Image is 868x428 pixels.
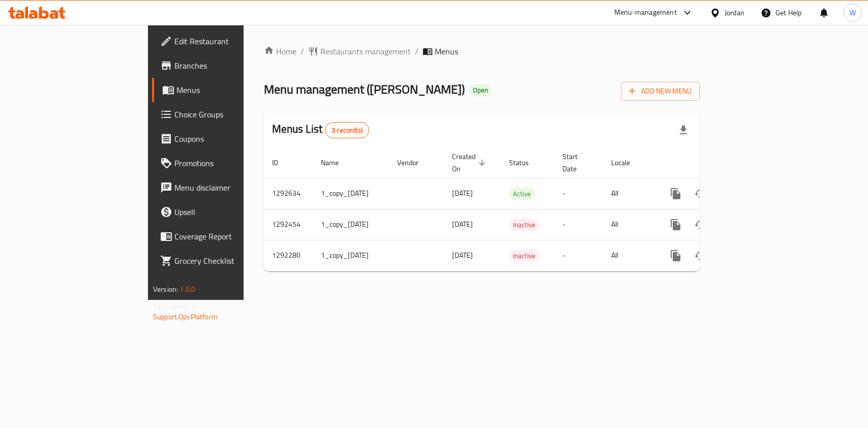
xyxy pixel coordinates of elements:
[153,300,200,313] span: Get support on:
[452,150,489,175] span: Created On
[321,157,352,169] span: Name
[272,157,291,169] span: ID
[688,212,712,237] button: Change Status
[152,151,293,175] a: Promotions
[554,178,603,209] td: -
[152,78,293,102] a: Menus
[664,212,688,237] button: more
[152,200,293,224] a: Upsell
[725,7,744,18] div: Jordan
[509,188,535,200] span: Active
[655,147,769,178] th: Actions
[179,283,195,296] span: 1.0.0
[264,147,769,271] table: enhanced table
[174,59,285,72] span: Branches
[554,240,603,271] td: -
[452,249,473,262] span: [DATE]
[174,35,285,47] span: Edit Restaurant
[509,250,540,262] div: Inactive
[313,240,389,271] td: 1_copy_[DATE]
[435,45,458,57] span: Menus
[174,157,285,169] span: Promotions
[452,218,473,231] span: [DATE]
[603,178,655,209] td: All
[264,78,465,101] span: Menu management ( [PERSON_NAME] )
[152,249,293,273] a: Grocery Checklist
[688,181,712,206] button: Change Status
[671,118,696,142] div: Export file
[325,122,369,138] div: Total records count
[562,150,591,175] span: Start Date
[469,86,492,95] span: Open
[603,240,655,271] td: All
[509,188,535,200] div: Active
[264,45,700,57] nav: breadcrumb
[664,243,688,268] button: more
[554,209,603,240] td: -
[621,82,700,101] button: Add New Menu
[415,45,418,57] li: /
[152,102,293,127] a: Choice Groups
[152,53,293,78] a: Branches
[313,178,389,209] td: 1_copy_[DATE]
[397,157,432,169] span: Vendor
[174,181,285,194] span: Menu disclaimer
[152,29,293,53] a: Edit Restaurant
[664,181,688,206] button: more
[176,84,285,96] span: Menus
[272,121,369,138] h2: Menus List
[603,209,655,240] td: All
[174,255,285,267] span: Grocery Checklist
[509,157,542,169] span: Status
[308,45,411,57] a: Restaurants management
[469,84,492,97] div: Open
[509,250,540,262] span: Inactive
[153,283,178,296] span: Version:
[153,310,218,323] a: Support.OpsPlatform
[509,219,540,231] span: Inactive
[301,45,304,57] li: /
[313,209,389,240] td: 1_copy_[DATE]
[152,127,293,151] a: Coupons
[174,206,285,218] span: Upsell
[629,85,692,98] span: Add New Menu
[174,108,285,120] span: Choice Groups
[174,230,285,242] span: Coverage Report
[152,224,293,249] a: Coverage Report
[452,187,473,200] span: [DATE]
[320,45,411,57] span: Restaurants management
[152,175,293,200] a: Menu disclaimer
[611,157,643,169] span: Locale
[614,7,677,19] div: Menu-management
[325,126,369,135] span: 3 record(s)
[174,133,285,145] span: Coupons
[850,7,856,18] span: W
